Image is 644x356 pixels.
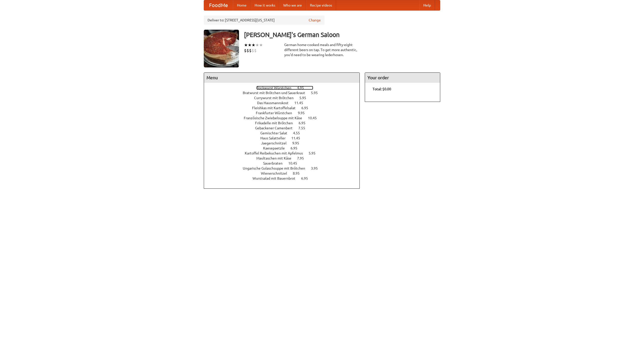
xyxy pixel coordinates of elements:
[299,96,311,100] span: 5.95
[204,30,239,67] img: angular.jpg
[309,18,321,23] a: Change
[244,116,326,120] a: Französische Zwiebelsuppe mit Käse 10.45
[261,141,308,145] a: Jaegerschnitzel 9.95
[254,96,315,100] a: Currywurst mit Brötchen 5.95
[243,166,310,170] span: Ungarische Gulaschsuppe mit Brötchen
[244,30,440,40] h3: [PERSON_NAME]'s German Saloon
[255,126,298,130] span: Gebackener Camenbert
[244,48,247,53] li: $
[298,126,310,130] span: 7.55
[301,106,313,110] span: 6.95
[255,121,298,125] span: Frikadelle mit Brötchen
[257,101,294,105] span: Das Hausmannskost
[263,146,290,150] span: Kaesepaetzle
[263,161,306,165] a: Sauerbraten 10.45
[260,136,291,140] span: Haus Salatteller
[293,131,305,135] span: 4.55
[255,42,259,48] li: ★
[257,101,312,105] a: Das Hausmannskost 11.45
[254,96,299,100] span: Currywurst mit Brötchen
[260,131,292,135] span: Gemischter Salat
[255,126,314,130] a: Gebackener Camenbert 7.55
[365,73,440,83] h4: Your order
[288,161,302,165] span: 10.45
[306,0,336,10] a: Recipe videos
[291,146,302,150] span: 6.95
[293,171,305,175] span: 8.95
[301,176,313,180] span: 6.95
[244,116,307,120] span: Französische Zwiebelsuppe mit Käse
[309,151,320,155] span: 5.95
[243,166,327,170] a: Ungarische Gulaschsuppe mit Brötchen 3.95
[233,0,251,10] a: Home
[243,91,310,95] span: Bratwurst mit Brötchen und Sauerkraut
[251,0,279,10] a: How it works
[297,156,309,160] span: 7.95
[260,131,309,135] a: Gemischter Salat 4.55
[255,121,315,125] a: Frikadelle mit Brötchen 6.95
[308,116,322,120] span: 10.45
[284,42,360,57] div: German home-cooked meals and fifty-eight different beers on tap. To get more authentic, you'd nee...
[256,86,296,90] span: Bockwurst Würstchen
[261,171,292,175] span: Wienerschnitzel
[279,0,306,10] a: Who we are
[248,42,252,48] li: ★
[298,111,310,115] span: 9.95
[291,136,305,140] span: 11.45
[260,136,309,140] a: Haus Salatteller 11.45
[256,156,313,160] a: Maultaschen mit Käse 7.95
[261,141,292,145] span: Jaegerschnitzel
[252,42,255,48] li: ★
[245,151,325,155] a: Kartoffel Reibekuchen mit Apfelmus 5.95
[292,141,304,145] span: 9.95
[256,111,297,115] span: Frankfurter Würstchen
[254,48,257,53] li: $
[261,171,309,175] a: Wienerschnitzel 8.95
[256,86,313,90] a: Bockwurst Würstchen 4.95
[256,111,314,115] a: Frankfurter Würstchen 9.95
[245,151,308,155] span: Kartoffel Reibekuchen mit Apfelmus
[244,42,248,48] li: ★
[249,48,252,53] li: $
[259,42,263,48] li: ★
[263,161,288,165] span: Sauerbraten
[253,176,300,180] span: Wurstsalad mit Bauernbrot
[204,73,359,83] h4: Menu
[204,0,233,10] a: FoodMe
[373,87,391,91] b: Total: $0.00
[252,106,301,110] span: Fleishkas mit Kartoffelsalat
[311,91,323,95] span: 5.95
[311,166,323,170] span: 3.95
[419,0,435,10] a: Help
[256,156,296,160] span: Maultaschen mit Käse
[294,101,308,105] span: 11.45
[252,48,254,53] li: $
[253,176,317,180] a: Wurstsalad mit Bauernbrot 6.95
[299,121,310,125] span: 6.95
[243,91,327,95] a: Bratwurst mit Brötchen und Sauerkraut 5.95
[297,86,309,90] span: 4.95
[204,16,325,25] div: Deliver to: [STREET_ADDRESS][US_STATE]
[252,106,317,110] a: Fleishkas mit Kartoffelsalat 6.95
[247,48,249,53] li: $
[263,146,307,150] a: Kaesepaetzle 6.95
